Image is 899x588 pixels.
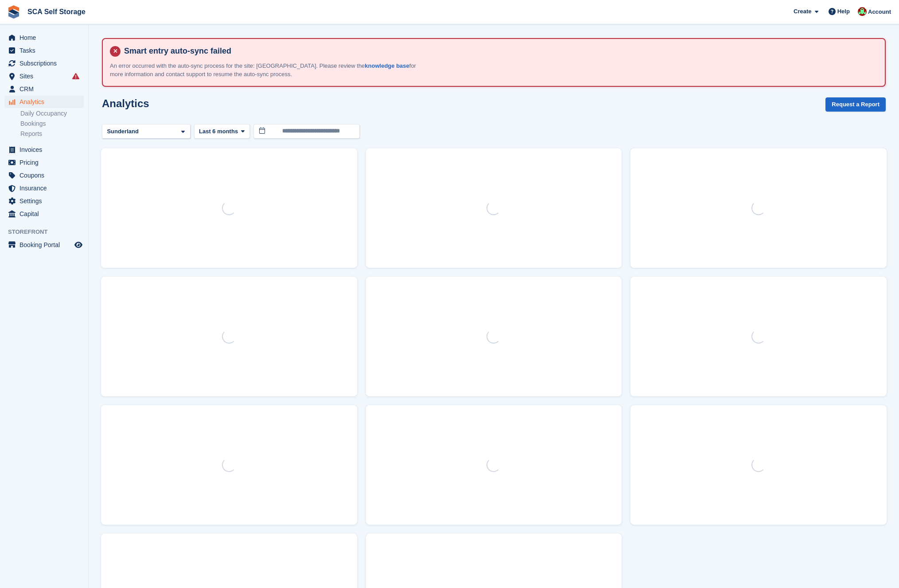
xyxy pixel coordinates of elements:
[4,239,84,251] a: menu
[121,46,878,56] h4: Smart entry auto-sync failed
[20,109,84,118] a: Daily Occupancy
[4,57,84,70] a: menu
[19,143,73,156] span: Invoices
[194,124,250,139] button: Last 6 months
[24,4,89,19] a: SCA Self Storage
[19,169,73,182] span: Coupons
[4,70,84,82] a: menu
[4,143,84,156] a: menu
[19,208,73,220] span: Capital
[868,8,891,16] span: Account
[105,127,142,136] div: Sunderland
[4,169,84,182] a: menu
[4,182,84,194] a: menu
[8,228,88,236] span: Storefront
[7,5,20,19] img: stora-icon-8386f47178a22dfd0bd8f6a31ec36ba5ce8667c1dd55bd0f319d3a0aa187defe.svg
[73,240,84,250] a: Preview store
[365,62,409,69] a: knowledge base
[110,62,420,79] p: An error occurred with the auto-sync process for the site: [GEOGRAPHIC_DATA]. Please review the f...
[4,156,84,169] a: menu
[102,97,149,109] h2: Analytics
[794,7,811,16] span: Create
[72,73,79,80] i: Smart entry sync failures have occurred
[20,120,84,128] a: Bookings
[4,44,84,57] a: menu
[19,44,73,57] span: Tasks
[19,31,73,44] span: Home
[858,7,867,16] img: Dale Chapman
[20,130,84,138] a: Reports
[19,239,73,251] span: Booking Portal
[4,208,84,220] a: menu
[19,182,73,194] span: Insurance
[19,96,73,108] span: Analytics
[837,7,850,16] span: Help
[19,83,73,95] span: CRM
[199,127,238,136] span: Last 6 months
[19,195,73,207] span: Settings
[4,96,84,108] a: menu
[825,97,886,112] button: Request a Report
[4,83,84,95] a: menu
[4,31,84,44] a: menu
[19,70,73,82] span: Sites
[4,195,84,207] a: menu
[19,57,73,70] span: Subscriptions
[19,156,73,169] span: Pricing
